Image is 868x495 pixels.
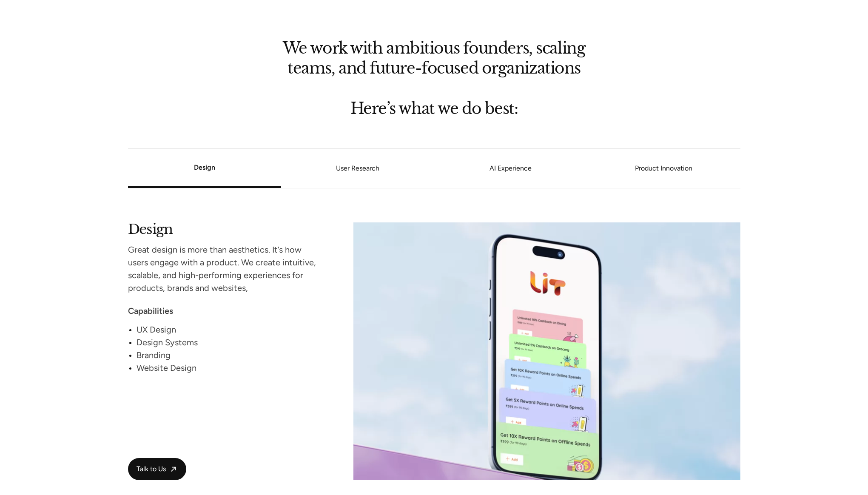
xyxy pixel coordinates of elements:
div: UX Design [137,323,322,336]
a: Design [194,163,215,171]
span: Talk to Us [137,465,166,474]
div: Branding [137,349,322,361]
h2: Here’s what we do best: [268,102,600,115]
h2: Design [128,222,322,234]
a: User Research [281,166,434,171]
div: Website Design [137,361,322,374]
div: Capabilities [128,304,322,317]
h2: We work with ambitious founders, scaling teams, and future-focused organizations [268,41,600,74]
a: Product Innovation [587,166,740,171]
div: Great design is more than aesthetics. It’s how users engage with a product. We create intuitive, ... [128,243,322,294]
div: Design Systems [137,336,322,349]
a: Talk to Us [128,458,186,481]
a: AI Experience [434,166,587,171]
